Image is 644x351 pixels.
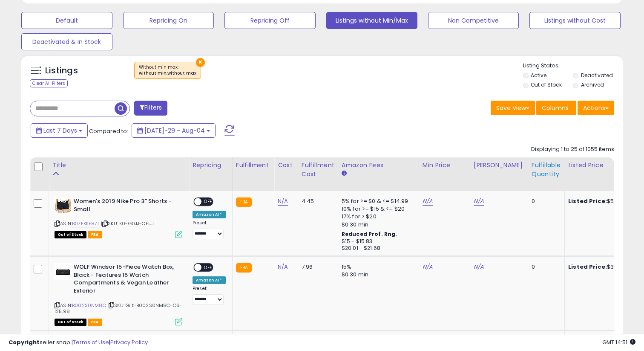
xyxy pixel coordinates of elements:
[74,263,177,297] b: WOLF Windsor 15-Piece Watch Box, Black - Features 15 Watch Compartments & Vegan Leather Exterior
[101,220,154,227] span: | SKU: K0-G0JJ-CFUJ
[302,161,334,179] div: Fulfillment Cost
[602,338,635,346] span: 2025-08-12 14:51 GMT
[568,263,607,271] b: Listed Price:
[491,101,535,115] button: Save View
[55,263,182,325] div: ASIN:
[531,145,614,154] div: Displaying 1 to 25 of 1055 items
[523,62,623,70] p: Listing States:
[52,161,185,170] div: Title
[9,338,40,346] strong: Copyright
[529,12,621,29] button: Listings without Cost
[72,220,100,227] a: B07FKKF87L
[193,286,226,305] div: Preset:
[236,197,252,207] small: FBA
[236,263,252,273] small: FBA
[302,197,331,205] div: 4.45
[581,81,604,88] label: Archived
[72,302,106,309] a: B002S0NM8C
[428,12,519,29] button: Non Competitive
[568,197,607,205] b: Listed Price:
[532,263,558,271] div: 0
[423,161,466,170] div: Min Price
[89,127,128,135] span: Compared to:
[88,231,102,238] span: FBA
[423,263,433,271] a: N/A
[531,81,562,88] label: Out of Stock
[342,161,415,170] div: Amazon Fees
[342,245,412,252] div: $20.01 - $21.68
[139,70,196,76] div: without min,without max
[342,263,412,271] div: 15%
[21,33,112,50] button: Deactivated & In Stock
[326,12,417,29] button: Listings without Min/Max
[55,231,86,238] span: All listings that are currently out of stock and unavailable for purchase on Amazon
[542,104,569,112] span: Columns
[88,319,102,326] span: FBA
[9,339,148,347] div: seller snap | |
[342,213,412,220] div: 17% for > $20
[30,79,68,87] div: Clear All Filters
[31,123,88,138] button: Last 7 Days
[342,271,412,278] div: $0.30 min
[55,263,72,280] img: 21084qzhmsL._SL40_.jpg
[201,198,215,206] span: OFF
[342,197,412,205] div: 5% for >= $0 & <= $14.99
[568,197,639,205] div: $50.00
[342,221,412,229] div: $0.30 min
[196,58,205,67] button: ×
[474,197,484,206] a: N/A
[21,12,112,29] button: Default
[144,126,205,135] span: [DATE]-29 - Aug-04
[55,197,72,215] img: 41Z+4SRhAVL._SL40_.jpg
[55,302,182,315] span: | SKU: Gilt-B002S0NM8C-OS-125.98
[423,197,433,206] a: N/A
[532,161,561,179] div: Fulfillable Quantity
[474,263,484,271] a: N/A
[278,161,294,170] div: Cost
[43,126,77,135] span: Last 7 Days
[73,338,109,346] a: Terms of Use
[578,101,614,115] button: Actions
[110,338,148,346] a: Privacy Policy
[201,264,215,271] span: OFF
[342,170,347,177] small: Amazon Fees.
[568,263,639,271] div: $350.00
[134,101,167,116] button: Filters
[532,197,558,205] div: 0
[302,263,331,271] div: 7.96
[278,263,288,271] a: N/A
[342,205,412,213] div: 10% for >= $15 & <= $20
[224,12,316,29] button: Repricing Off
[193,211,226,218] div: Amazon AI *
[342,238,412,245] div: $15 - $15.83
[123,12,214,29] button: Repricing On
[55,197,182,237] div: ASIN:
[193,220,226,239] div: Preset:
[55,319,86,326] span: All listings that are currently out of stock and unavailable for purchase on Amazon
[278,197,288,206] a: N/A
[74,197,177,215] b: Women's 2019 Nike Pro 3" Shorts - Small
[342,230,397,238] b: Reduced Prof. Rng.
[581,72,613,79] label: Deactivated
[132,123,216,138] button: [DATE]-29 - Aug-04
[536,101,576,115] button: Columns
[45,65,78,77] h5: Listings
[568,161,642,170] div: Listed Price
[474,161,524,170] div: [PERSON_NAME]
[236,161,270,170] div: Fulfillment
[193,276,226,284] div: Amazon AI *
[193,161,229,170] div: Repricing
[139,64,196,77] span: Without min max :
[531,72,546,79] label: Active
